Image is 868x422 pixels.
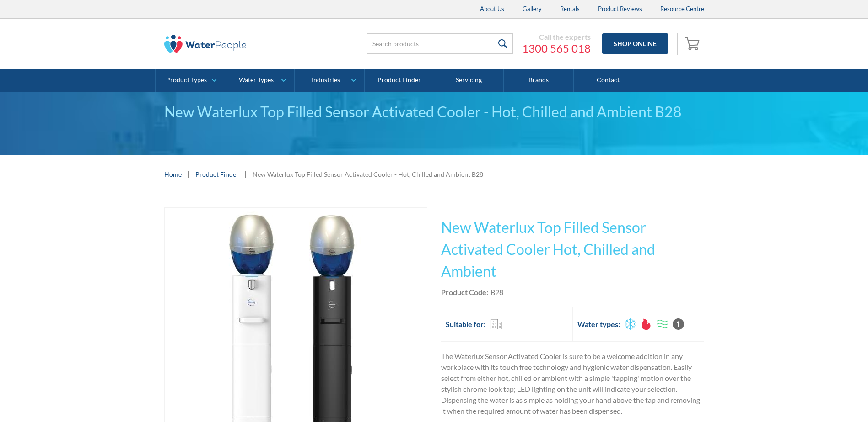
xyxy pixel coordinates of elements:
div: | [186,169,191,179]
a: Open cart [682,33,704,55]
div: B28 [491,287,503,298]
img: The Water People [164,35,247,53]
a: Contact [574,69,643,92]
a: Product Types [156,69,225,92]
a: 1300 565 018 [522,42,591,55]
div: Industries [312,76,340,84]
h2: Suitable for: [446,319,485,330]
strong: Product Code: [441,288,488,296]
div: New Waterlux Top Filled Sensor Activated Cooler - Hot, Chilled and Ambient B28 [164,101,704,123]
a: Brands [504,69,573,92]
div: New Waterlux Top Filled Sensor Activated Cooler - Hot, Chilled and Ambient B28 [253,169,483,179]
input: Search products [367,33,513,54]
a: Industries [295,69,364,92]
a: Product Finder [195,169,239,179]
a: Product Finder [365,69,434,92]
div: Call the experts [522,32,591,42]
img: shopping cart [685,36,702,51]
a: Servicing [434,69,504,92]
div: Water Types [239,76,274,84]
a: Shop Online [602,33,668,54]
a: Water Types [225,69,294,92]
p: The Waterlux Sensor Activated Cooler is sure to be a welcome addition in any workplace with its t... [441,351,704,417]
h2: Water types: [577,319,620,330]
div: Product Types [166,76,207,84]
div: | [243,169,248,179]
h1: New Waterlux Top Filled Sensor Activated Cooler Hot, Chilled and Ambient [441,216,704,282]
a: Home [164,169,182,179]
